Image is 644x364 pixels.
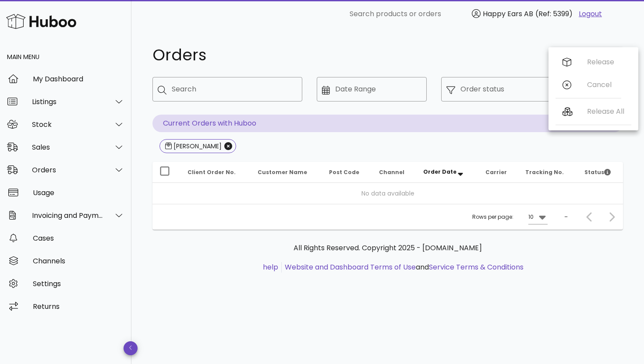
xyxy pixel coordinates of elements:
[33,302,124,311] div: Returns
[188,168,236,176] span: Client Order No.
[224,142,232,150] button: Close
[528,213,534,221] div: 10
[152,47,540,63] h1: Orders
[251,162,322,183] th: Customer Name
[32,211,103,220] div: Invoicing and Payments
[263,262,278,272] a: help
[483,9,533,19] span: Happy Ears AB
[258,168,307,176] span: Customer Name
[372,162,416,183] th: Channel
[33,75,124,83] div: My Dashboard
[485,168,507,176] span: Carrier
[535,9,573,19] span: (Ref: 5399)
[285,262,416,272] a: Website and Dashboard Terms of Use
[429,262,524,272] a: Service Terms & Conditions
[525,168,564,176] span: Tracking No.
[379,168,404,176] span: Channel
[329,168,359,176] span: Post Code
[33,280,124,288] div: Settings
[152,115,623,132] p: Current Orders with Huboo
[152,183,623,204] td: No data available
[322,162,372,183] th: Post Code
[518,162,577,183] th: Tracking No.
[32,166,103,174] div: Orders
[478,162,518,183] th: Carrier
[32,143,103,151] div: Sales
[416,162,478,183] th: Order Date: Sorted descending. Activate to remove sorting.
[282,262,524,273] li: and
[584,168,611,176] span: Status
[472,204,548,230] div: Rows per page:
[33,234,124,242] div: Cases
[579,9,602,19] a: Logout
[528,210,548,224] div: 10Rows per page:
[33,189,124,197] div: Usage
[577,162,623,183] th: Status
[159,243,616,253] p: All Rights Reserved. Copyright 2025 - [DOMAIN_NAME]
[180,162,251,183] th: Client Order No.
[564,213,568,221] div: –
[6,12,76,31] img: Huboo Logo
[423,168,456,175] span: Order Date
[33,257,124,265] div: Channels
[32,120,103,129] div: Stock
[172,142,222,150] div: [PERSON_NAME]
[32,98,103,106] div: Listings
